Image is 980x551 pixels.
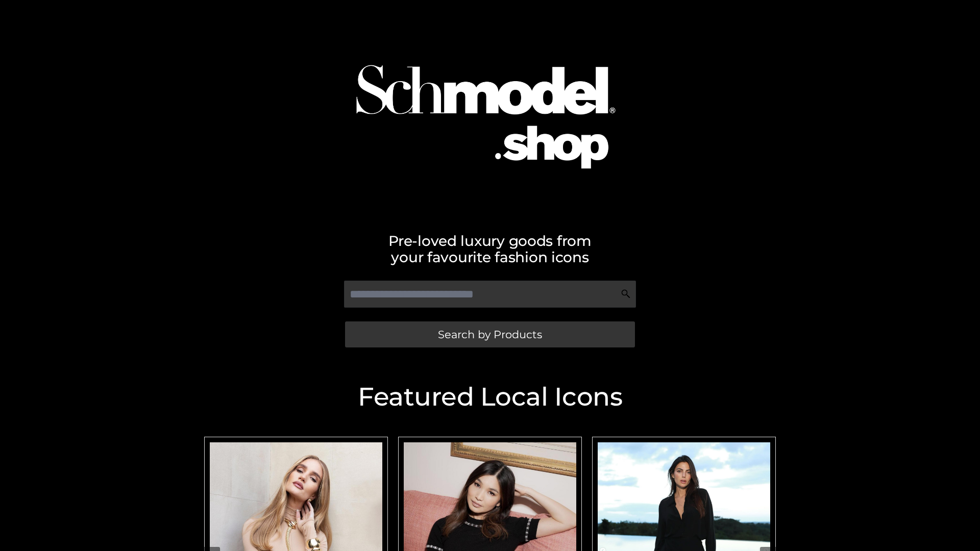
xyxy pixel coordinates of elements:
h2: Featured Local Icons​ [199,384,781,410]
img: Search Icon [621,289,631,299]
h2: Pre-loved luxury goods from your favourite fashion icons [199,233,781,265]
span: Search by Products [438,329,542,340]
a: Search by Products [345,321,635,347]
